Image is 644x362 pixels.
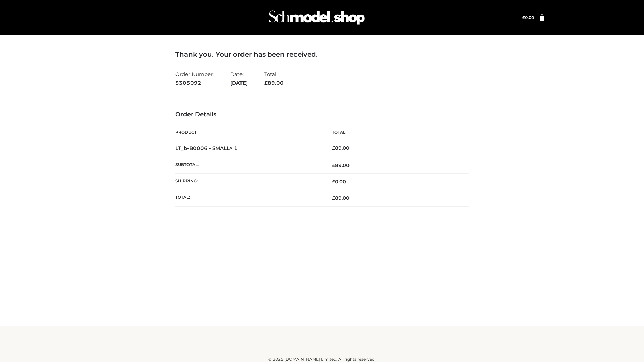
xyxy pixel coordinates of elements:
h3: Thank you. Your order has been received. [175,50,469,58]
strong: × 1 [230,145,238,152]
span: £ [332,179,335,185]
li: Order Number: [175,68,214,89]
li: Total: [264,68,284,89]
span: £ [264,80,268,86]
th: Shipping: [175,174,322,190]
bdi: 0.00 [522,15,534,20]
strong: LT_b-B0006 - SMALL [175,145,238,152]
span: £ [332,162,335,168]
span: 89.00 [332,195,350,201]
th: Total: [175,190,322,206]
span: 89.00 [332,162,350,168]
h3: Order Details [175,111,469,118]
a: £0.00 [522,15,534,20]
strong: [DATE] [230,79,248,87]
bdi: 0.00 [332,179,346,185]
img: Schmodel Admin 964 [266,4,367,31]
span: £ [522,15,525,20]
span: £ [332,195,335,201]
th: Product [175,125,322,140]
li: Date: [230,68,248,89]
span: £ [332,145,335,151]
strong: 5305092 [175,79,214,87]
bdi: 89.00 [332,145,350,151]
th: Subtotal: [175,157,322,173]
span: 89.00 [264,80,284,86]
th: Total [322,125,469,140]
